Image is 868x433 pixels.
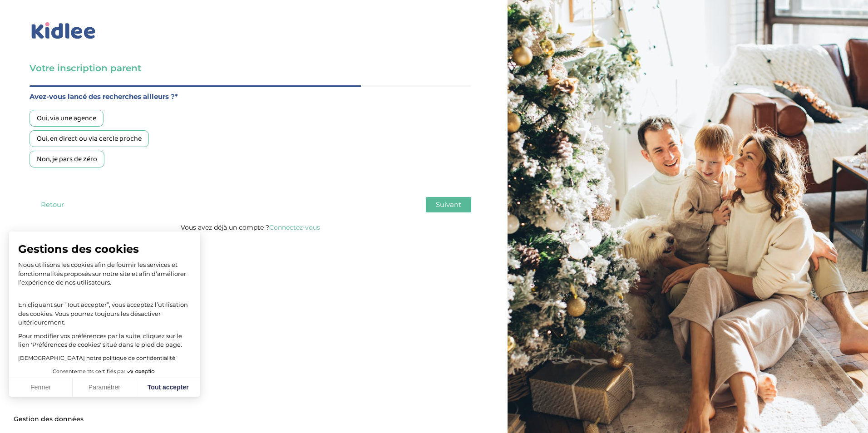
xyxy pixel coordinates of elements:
[269,223,320,231] a: Connectez-vous
[30,62,471,74] h3: Votre inscription parent
[426,197,471,212] button: Suivant
[18,242,191,256] span: Gestions des cookies
[18,354,175,361] a: [DEMOGRAPHIC_DATA] notre politique de confidentialité
[8,410,89,429] button: Fermer le widget sans consentement
[18,292,191,327] p: En cliquant sur ”Tout accepter”, vous acceptez l’utilisation des cookies. Vous pourrez toujours l...
[73,378,136,397] button: Paramétrer
[14,415,84,423] span: Gestion des données
[18,332,191,349] p: Pour modifier vos préférences par la suite, cliquez sur le lien 'Préférences de cookies' situé da...
[48,366,161,378] button: Consentements certifiés par
[136,378,200,397] button: Tout accepter
[30,110,104,127] div: Oui, via une agence
[30,221,471,233] p: Vous avez déjà un compte ?
[30,151,104,167] div: Non, je pars de zéro
[30,197,75,212] button: Retour
[30,20,98,41] img: logo_kidlee_bleu
[53,369,125,374] span: Consentements certifiés par
[30,91,471,103] label: Avez-vous lancé des recherches ailleurs ?*
[18,261,191,287] p: Nous utilisons les cookies afin de fournir les services et fonctionnalités proposés sur notre sit...
[9,378,73,397] button: Fermer
[436,200,461,209] span: Suivant
[127,358,154,385] svg: Axeptio
[30,130,149,147] div: Oui, en direct ou via cercle proche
